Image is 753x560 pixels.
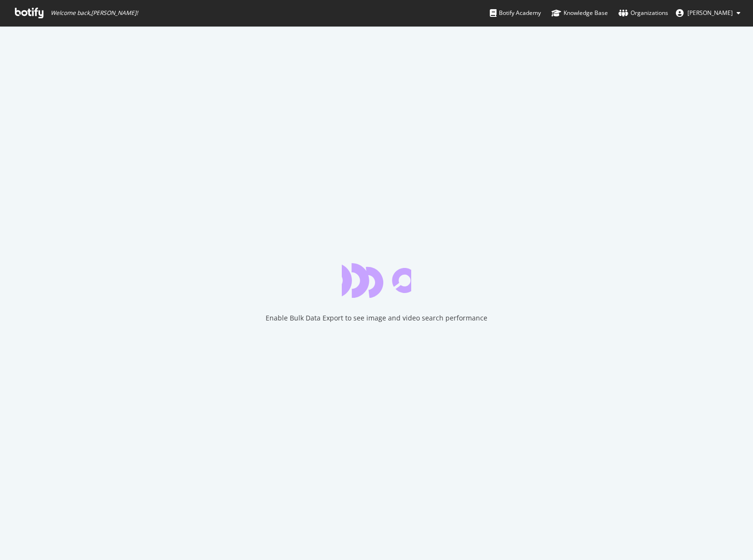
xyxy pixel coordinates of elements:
[266,313,487,323] div: Enable Bulk Data Export to see image and video search performance
[551,8,608,18] div: Knowledge Base
[619,8,668,18] div: Organizations
[342,263,411,298] div: animation
[51,9,138,17] span: Welcome back, [PERSON_NAME] !
[490,8,541,18] div: Botify Academy
[668,5,748,21] button: [PERSON_NAME]
[687,9,733,17] span: Jonathan Bowles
